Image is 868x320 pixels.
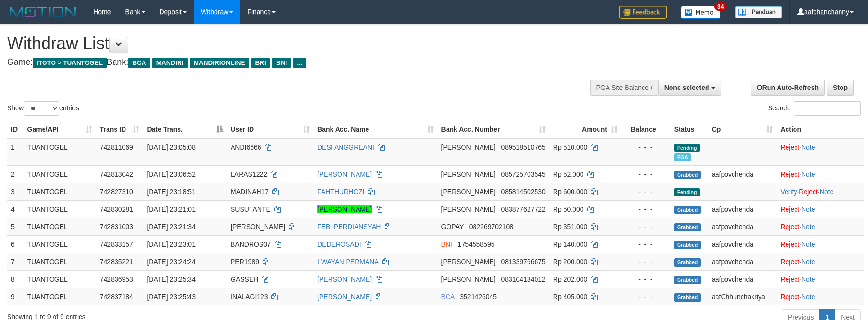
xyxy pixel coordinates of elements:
[674,188,700,196] span: Pending
[24,288,96,305] td: TUANTOGEL
[664,84,709,91] span: None selected
[7,165,24,183] td: 2
[438,121,549,138] th: Bank Acc. Number: activate to sort column ascending
[231,188,268,196] span: MADINAH17
[501,276,545,283] span: Copy 083104134012 to clipboard
[100,170,133,178] span: 742813042
[794,101,861,116] input: Search:
[619,6,667,19] img: Feedback.jpg
[801,143,815,151] a: Note
[590,80,658,96] div: PGA Site Balance /
[147,240,195,248] span: [DATE] 23:23:01
[553,143,587,151] span: Rp 510.000
[801,293,815,301] a: Note
[24,121,96,138] th: Game/API: activate to sort column ascending
[100,188,133,196] span: 742827310
[708,121,777,138] th: Op: activate to sort column ascending
[460,293,497,301] span: Copy 3521426045 to clipboard
[780,143,799,151] a: Reject
[24,270,96,288] td: TUANTOGEL
[777,235,864,253] td: ·
[708,218,777,235] td: aafpovchenda
[801,205,815,213] a: Note
[147,188,195,196] span: [DATE] 23:18:51
[501,205,545,213] span: Copy 083877627722 to clipboard
[441,223,464,231] span: GOPAY
[553,258,587,266] span: Rp 200.000
[147,223,195,231] span: [DATE] 23:21:34
[671,121,708,138] th: Status
[777,253,864,270] td: ·
[625,292,667,302] div: - - -
[33,58,107,68] span: ITOTO > TUANTOGEL
[317,223,381,231] a: FEBI PERDIANSYAH
[674,153,691,161] span: Marked by aafchonlypin
[681,6,721,19] img: Button%20Memo.svg
[501,258,545,266] span: Copy 081339766675 to clipboard
[777,138,864,166] td: ·
[231,205,270,213] span: SUSUTANTE
[553,276,587,283] span: Rp 202.000
[780,188,797,196] a: Verify
[143,121,227,138] th: Date Trans.: activate to sort column descending
[658,80,721,96] button: None selected
[24,138,96,166] td: TUANTOGEL
[549,121,621,138] th: Amount: activate to sort column ascending
[801,276,815,283] a: Note
[625,142,667,152] div: - - -
[317,293,372,301] a: [PERSON_NAME]
[100,205,133,213] span: 742830281
[231,170,267,178] span: LARAS1222
[777,288,864,305] td: ·
[317,170,372,178] a: [PERSON_NAME]
[708,288,777,305] td: aafChhunchakriya
[100,293,133,301] span: 742837184
[621,121,671,138] th: Balance
[625,240,667,249] div: - - -
[553,205,584,213] span: Rp 50.000
[317,276,372,283] a: [PERSON_NAME]
[313,121,437,138] th: Bank Acc. Name: activate to sort column ascending
[735,6,782,18] img: panduan.png
[553,170,584,178] span: Rp 52.000
[317,143,374,151] a: DESI ANGGREANI
[625,187,667,196] div: - - -
[7,58,569,67] h4: Game: Bank:
[708,270,777,288] td: aafpovchenda
[827,80,854,96] a: Stop
[674,276,701,284] span: Grabbed
[231,293,268,301] span: INALAGI123
[24,101,59,116] select: Showentries
[231,240,271,248] span: BANDROS07
[147,143,195,151] span: [DATE] 23:05:08
[801,258,815,266] a: Note
[251,58,270,68] span: BRI
[777,200,864,218] td: ·
[553,240,587,248] span: Rp 140.000
[147,276,195,283] span: [DATE] 23:25:34
[674,258,701,267] span: Grabbed
[799,188,818,196] a: Reject
[553,293,587,301] span: Rp 405.000
[24,165,96,183] td: TUANTOGEL
[777,183,864,200] td: · ·
[24,253,96,270] td: TUANTOGEL
[458,240,495,248] span: Copy 1754558595 to clipboard
[24,183,96,200] td: TUANTOGEL
[801,240,815,248] a: Note
[231,143,261,151] span: ANDI6666
[7,5,79,19] img: MOTION_logo.png
[441,276,496,283] span: [PERSON_NAME]
[441,170,496,178] span: [PERSON_NAME]
[780,170,799,178] a: Reject
[625,257,667,267] div: - - -
[625,275,667,284] div: - - -
[441,240,452,248] span: BNI
[7,288,24,305] td: 9
[674,144,700,152] span: Pending
[714,2,727,11] span: 34
[147,258,195,266] span: [DATE] 23:24:24
[100,276,133,283] span: 742836953
[96,121,143,138] th: Trans ID: activate to sort column ascending
[100,258,133,266] span: 742835221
